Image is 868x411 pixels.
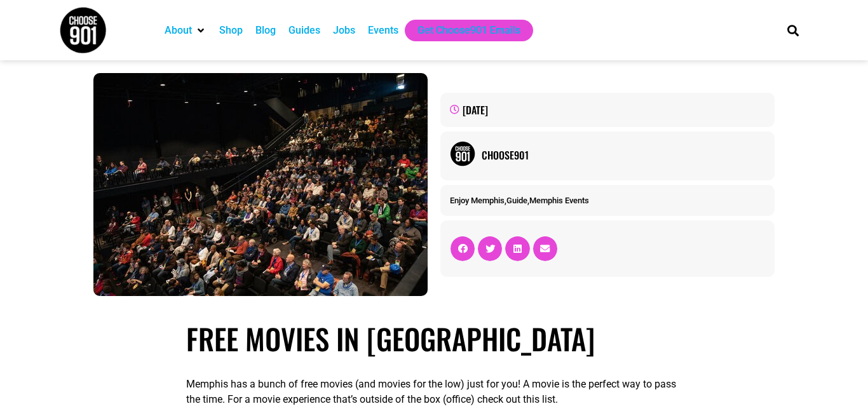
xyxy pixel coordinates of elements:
[505,236,529,260] div: Share on linkedin
[165,23,192,38] a: About
[255,23,276,38] a: Blog
[158,20,213,41] div: About
[529,196,589,205] a: Memphis Events
[93,73,428,296] img: A large, diverse audience seated in a dimly lit auditorium in Memphis, attentively facing a stage...
[333,23,355,38] a: Jobs
[783,20,804,41] div: Search
[219,23,243,38] a: Shop
[482,147,765,163] a: Choose901
[533,236,557,260] div: Share on email
[506,196,527,205] a: Guide
[186,321,682,356] h1: Free Movies in [GEOGRAPHIC_DATA]
[450,141,475,166] img: Picture of Choose901
[186,377,682,407] p: Memphis has a bunch of free movies (and movies for the low) just for you! A movie is the perfect ...
[451,236,475,260] div: Share on facebook
[417,23,520,38] a: Get Choose901 Emails
[158,20,766,41] nav: Main nav
[463,102,488,118] time: [DATE]
[450,196,505,205] a: Enjoy Memphis
[450,196,589,205] span: , ,
[288,23,320,38] a: Guides
[368,23,398,38] a: Events
[478,236,502,260] div: Share on twitter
